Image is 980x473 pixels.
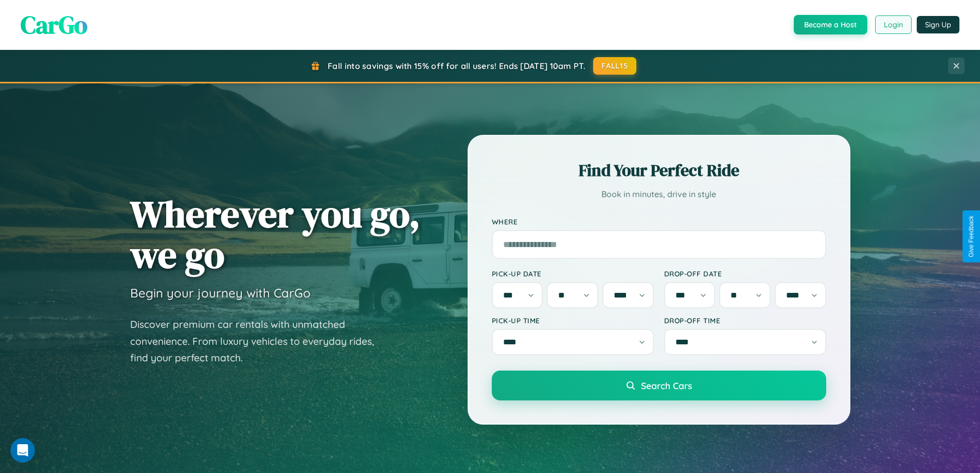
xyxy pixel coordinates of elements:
p: Book in minutes, drive in style [492,187,826,202]
h3: Begin your journey with CarGo [130,285,311,301]
button: FALL15 [593,57,636,75]
span: CarGo [21,8,87,42]
label: Drop-off Date [664,269,826,278]
iframe: Intercom live chat [10,438,35,463]
div: Give Feedback [968,216,975,257]
p: Discover premium car rentals with unmatched convenience. From luxury vehicles to everyday rides, ... [130,316,387,366]
span: Fall into savings with 15% off for all users! Ends [DATE] 10am PT. [328,61,585,71]
label: Pick-up Time [492,316,654,325]
button: Become a Host [794,15,867,34]
button: Search Cars [492,371,826,400]
label: Where [492,217,826,226]
button: Sign Up [917,16,959,33]
h1: Wherever you go, we go [130,194,420,275]
label: Drop-off Time [664,316,826,325]
h2: Find Your Perfect Ride [492,159,826,182]
button: Login [875,15,912,34]
span: Search Cars [641,380,692,391]
label: Pick-up Date [492,269,654,278]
